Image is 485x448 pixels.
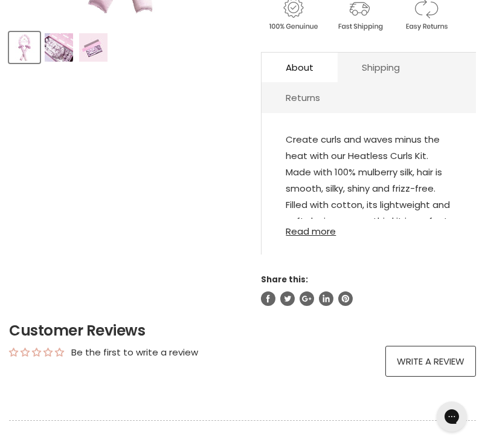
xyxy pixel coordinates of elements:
[262,53,338,82] a: About
[9,346,64,359] div: Average rating is 0.00 stars
[338,53,424,82] a: Shipping
[10,33,39,62] img: Mermade Hair Heatless Curls Kit
[262,83,344,112] a: Returns
[261,274,308,285] span: Share this:
[261,274,476,306] aside: Share this:
[286,219,452,236] a: Read more
[286,131,452,264] p: Create curls and waves minus the heat with our Heatless Curls Kit. Made with 100% mulberry silk, ...
[79,33,108,62] img: Mermade Hair Heatless Curls Kit
[431,397,473,436] iframe: Gorgias live chat messenger
[43,32,74,63] button: Mermade Hair Heatless Curls Kit
[385,346,476,377] a: Write a review
[9,32,40,63] button: Mermade Hair Heatless Curls Kit
[7,28,251,63] div: Product thumbnails
[78,32,109,63] button: Mermade Hair Heatless Curls Kit
[71,346,198,359] div: Be the first to write a review
[45,33,73,62] img: Mermade Hair Heatless Curls Kit
[9,320,476,341] h2: Customer Reviews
